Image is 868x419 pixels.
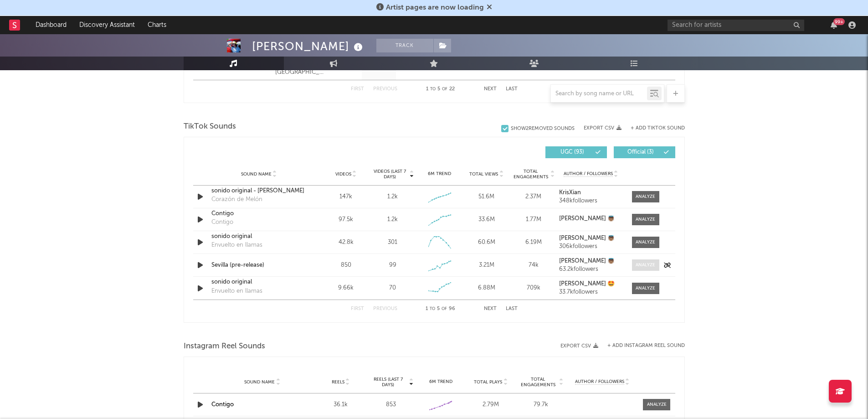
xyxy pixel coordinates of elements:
div: 850 [325,261,367,270]
div: 42.8k [325,238,367,247]
div: 1.2k [387,192,398,202]
div: 36.1k [318,400,364,409]
button: + Add Instagram Reel Sound [607,343,685,348]
div: 60.6M [465,238,508,247]
button: Previous [373,306,397,311]
div: 33.6M [465,215,508,224]
span: Sound Name [244,379,275,385]
div: 63.2k followers [559,266,622,273]
span: to [430,307,435,311]
div: 301 [388,238,397,247]
div: 147k [325,192,367,202]
strong: KrisXian [559,190,581,196]
div: 3.21M [465,261,508,270]
div: + Add Instagram Reel Sound [598,343,685,348]
a: Contigo [211,209,307,218]
div: 97.5k [325,215,367,224]
div: 2.79M [468,400,514,409]
div: 2.37M [512,192,555,202]
div: 74k [512,261,555,270]
div: 853 [368,400,414,409]
strong: [PERSON_NAME] 👼🏽 [559,235,615,241]
a: KrisXian [559,190,622,196]
input: Search by song name or URL [551,90,647,98]
div: 6M Trend [418,378,464,385]
span: Reels [332,379,344,385]
a: Charts [141,16,173,34]
span: Total Plays [474,379,502,385]
span: Official ( 3 ) [620,150,662,155]
div: 51.6M [465,192,508,202]
div: 9.66k [325,284,367,293]
button: + Add TikTok Sound [621,126,685,131]
button: 99+ [831,21,837,29]
a: sonido original [211,278,307,287]
div: 99 + [833,18,845,25]
button: First [351,306,364,311]
button: Export CSV [560,343,598,349]
div: 1.77M [512,215,555,224]
div: 1.2k [387,215,398,224]
a: Contigo [211,402,234,408]
div: Contigo [211,218,233,227]
div: 6M Trend [418,171,461,177]
div: 6.19M [512,238,555,247]
span: Total Engagements [512,169,549,180]
div: 6.88M [465,284,508,293]
div: Envuelto en llamas [211,287,262,296]
button: Track [376,39,433,52]
a: [PERSON_NAME] 👼🏽 [559,258,622,264]
span: Total Views [469,171,498,177]
span: Artist pages are now loading [386,4,484,11]
div: Show 2 Removed Sounds [511,126,575,132]
a: Discovery Assistant [73,16,141,34]
strong: [PERSON_NAME] 👼🏽 [559,216,615,222]
strong: [PERSON_NAME] 🤩 [559,281,615,287]
button: Next [484,306,497,311]
a: [PERSON_NAME] 👼🏽 [559,216,622,222]
div: 99 [389,261,396,270]
div: 348k followers [559,198,622,204]
span: Total Engagements [518,377,558,388]
div: 1 5 22 [416,84,466,95]
span: Author / Followers [564,171,613,177]
span: Author / Followers [575,379,624,385]
span: Videos (last 7 days) [371,169,408,180]
div: 1 5 96 [416,304,466,315]
a: sonido original - [PERSON_NAME] [211,186,307,196]
span: UGC ( 93 ) [551,150,593,155]
div: 70 [389,284,396,293]
button: Last [506,306,518,311]
button: UGC(93) [545,146,607,158]
span: Dismiss [487,4,492,11]
span: Instagram Reel Sounds [184,341,265,352]
div: 709k [512,284,555,293]
button: Export CSV [584,125,621,131]
strong: [PERSON_NAME] 👼🏽 [559,258,615,264]
button: Official(3) [614,146,675,158]
div: 33.7k followers [559,289,622,295]
input: Search for artists [668,20,804,31]
a: [PERSON_NAME] 🤩 [559,281,622,287]
div: Envuelto en llamas [211,241,262,250]
a: sonido original [211,232,307,241]
a: Dashboard [29,16,73,34]
div: [PERSON_NAME] [252,39,365,54]
button: + Add TikTok Sound [631,126,685,131]
span: Videos [335,171,351,177]
span: Sound Name [241,171,272,177]
span: TikTok Sounds [184,121,236,132]
a: [PERSON_NAME] 👼🏽 [559,235,622,242]
div: 306k followers [559,243,622,250]
div: 79.7k [518,400,564,409]
span: Reels (last 7 days) [368,377,408,388]
div: Corazón de Melón [211,195,262,204]
a: Sevilla (pre-release) [211,261,307,270]
span: of [442,307,447,311]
